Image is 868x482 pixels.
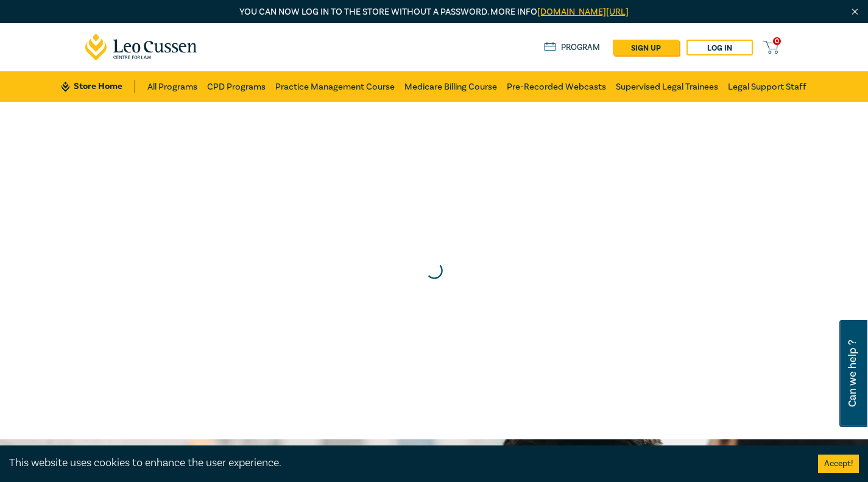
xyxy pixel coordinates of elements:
[507,71,606,102] a: Pre-Recorded Webcasts
[686,40,753,55] a: Log in
[728,71,806,102] a: Legal Support Staff
[850,7,860,17] img: Close
[62,80,135,93] a: Store Home
[818,455,859,473] button: Accept cookies
[773,37,781,45] span: 0
[404,71,497,102] a: Medicare Billing Course
[613,40,679,55] a: sign up
[147,71,197,102] a: All Programs
[85,5,783,19] p: You can now log in to the store without a password. More info
[616,71,718,102] a: Supervised Legal Trainees
[9,455,800,471] div: This website uses cookies to enhance the user experience.
[207,71,266,102] a: CPD Programs
[847,327,858,420] span: Can we help ?
[537,6,629,18] a: [DOMAIN_NAME][URL]
[275,71,395,102] a: Practice Management Course
[544,41,601,54] a: Program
